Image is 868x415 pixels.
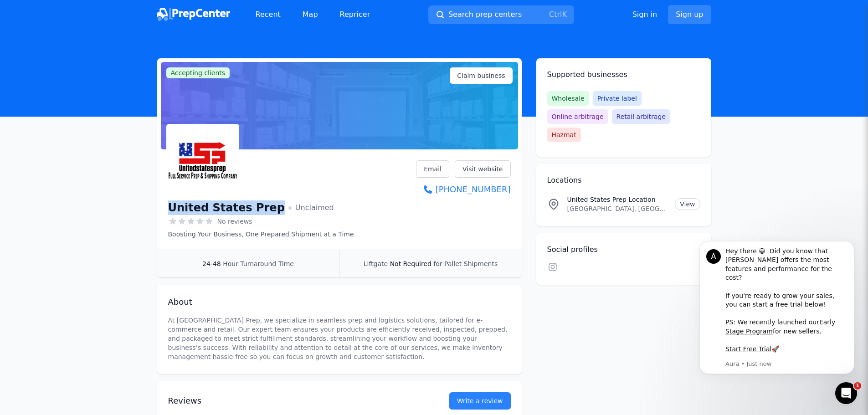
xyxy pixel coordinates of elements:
span: Hour Turnaround Time [223,260,294,267]
h2: Social profiles [547,244,700,255]
span: 24-48 [202,260,221,267]
kbd: Ctrl [549,10,562,19]
p: At [GEOGRAPHIC_DATA] Prep, we specialize in seamless prep and logistics solutions, tailored for e... [168,316,511,361]
kbd: K [562,10,567,19]
a: Map [295,5,325,24]
p: [GEOGRAPHIC_DATA], [GEOGRAPHIC_DATA], 03079, [GEOGRAPHIC_DATA] [567,204,668,213]
a: Sign in [632,9,657,20]
span: Hazmat [547,128,581,142]
a: View [675,198,700,210]
h2: About [168,296,511,308]
a: Claim business [450,67,512,84]
span: Search prep centers [448,9,522,20]
p: Boosting Your Business, One Prepared Shipment at a Time [168,230,354,239]
a: Sign up [668,5,711,24]
span: Wholesale [547,91,589,106]
a: Visit website [455,160,511,178]
span: Unclaimed [288,202,334,213]
img: PrepCenter [157,8,230,21]
span: 1 [854,382,861,389]
iframe: Intercom notifications message [686,236,868,390]
h2: Locations [547,175,700,186]
span: No reviews [217,217,252,226]
span: Not Required [390,260,431,267]
span: Claim [457,71,505,80]
span: Accepting clients [166,67,230,78]
span: Liftgate [364,260,388,267]
h1: United States Prep [168,200,285,215]
span: Online arbitrage [547,109,608,124]
a: Recent [248,5,288,24]
img: United States Prep [168,126,237,195]
iframe: Intercom live chat [835,382,857,404]
span: for Pallet Shipments [433,260,498,267]
h2: Reviews [168,395,420,407]
h2: Supported businesses [547,69,700,80]
button: Search prep centersCtrlK [428,5,574,24]
p: United States Prep Location [567,195,668,204]
span: business [477,71,505,80]
a: [PHONE_NUMBER] [416,183,510,196]
a: Email [416,160,449,178]
span: Retail arbitrage [612,109,670,124]
a: Repricer [333,5,378,24]
a: Write a review [449,392,511,410]
span: Private label [593,91,642,106]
